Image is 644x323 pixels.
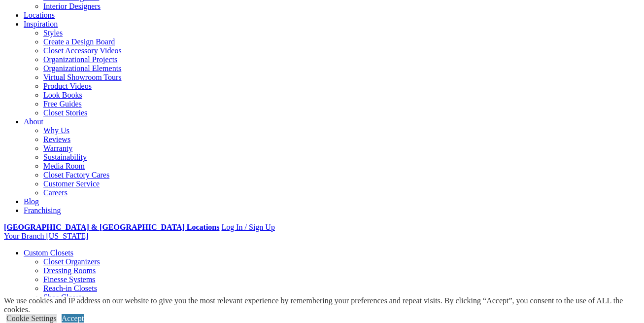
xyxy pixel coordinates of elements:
a: Customer Service [43,179,100,188]
a: Custom Closets [24,249,73,257]
a: Warranty [43,144,72,152]
a: Interior Designers [43,2,101,10]
a: About [24,117,43,126]
a: Franchising [24,206,61,215]
a: Why Us [43,126,69,135]
span: Your Branch [4,232,44,240]
a: Careers [43,188,68,197]
a: Accept [62,314,84,323]
a: Closet Stories [43,108,87,117]
a: Media Room [43,162,85,170]
a: Reviews [43,135,70,144]
a: Free Guides [43,100,82,108]
a: Closet Organizers [43,257,100,266]
a: Sustainability [43,153,87,161]
a: Look Books [43,91,82,99]
a: Closet Factory Cares [43,171,109,179]
a: Shoe Closets [43,293,84,301]
span: [US_STATE] [46,232,88,240]
a: Locations [24,11,55,19]
a: Reach-in Closets [43,284,97,292]
a: Inspiration [24,20,58,28]
a: Blog [24,197,39,206]
a: Dressing Rooms [43,266,96,275]
a: Closet Accessory Videos [43,46,122,55]
a: Cookie Settings [6,314,57,323]
a: Log In / Sign Up [221,223,274,231]
a: Your Branch [US_STATE] [4,232,88,240]
a: Organizational Elements [43,64,121,72]
a: Organizational Projects [43,55,117,64]
a: Product Videos [43,82,92,90]
a: Virtual Showroom Tours [43,73,122,81]
div: We use cookies and IP address on our website to give you the most relevant experience by remember... [4,296,644,314]
a: [GEOGRAPHIC_DATA] & [GEOGRAPHIC_DATA] Locations [4,223,219,231]
a: Finesse Systems [43,275,95,284]
a: Create a Design Board [43,37,115,46]
a: Styles [43,29,63,37]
